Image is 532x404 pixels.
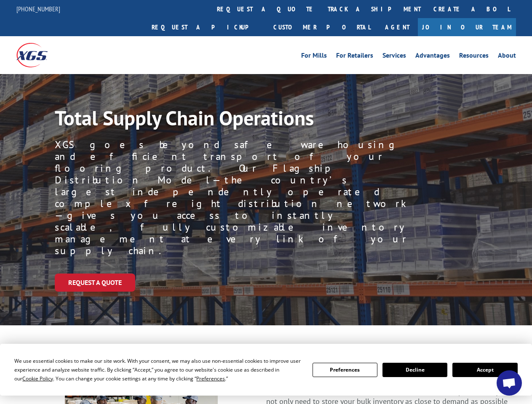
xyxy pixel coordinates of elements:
a: Resources [459,52,489,61]
a: About [498,52,516,61]
a: Agent [377,18,418,36]
a: Advantages [415,52,450,61]
button: Preferences [313,363,377,377]
span: Preferences [196,375,225,382]
a: For Retailers [336,52,373,61]
a: Services [382,52,406,61]
button: Decline [382,363,447,377]
a: [PHONE_NUMBER] [16,5,60,13]
button: Accept [452,363,517,377]
span: Cookie Policy [22,375,53,382]
a: Customer Portal [267,18,377,36]
h1: Total Supply Chain Operations [55,108,396,132]
a: Open chat [497,370,522,396]
a: Join Our Team [418,18,516,36]
a: Request a pickup [145,18,267,36]
a: For Mills [301,52,327,61]
div: We use essential cookies to make our site work. With your consent, we may also use non-essential ... [14,356,302,383]
a: Request a Quote [55,274,135,292]
p: XGS goes beyond safe warehousing and efficient transport of your flooring product. Our Flagship D... [55,139,408,257]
